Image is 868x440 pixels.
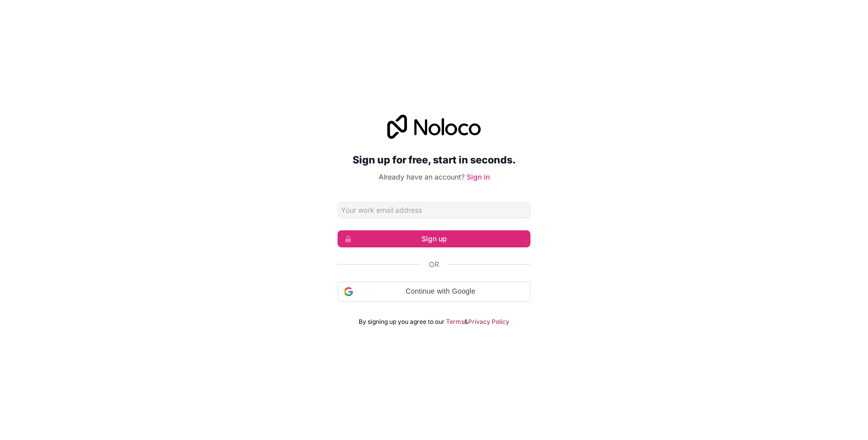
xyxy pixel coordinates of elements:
span: Continue with Google [357,286,524,297]
button: Sign up [338,230,530,247]
span: By signing up you agree to our [359,318,445,326]
span: Already have an account? [379,172,465,181]
a: Privacy Policy [468,318,509,326]
a: Sign in [467,172,490,181]
span: Or [429,259,439,270]
span: & [464,318,468,326]
div: Continue with Google [338,282,530,302]
input: Email address [338,202,530,218]
a: Terms [446,318,464,326]
h2: Sign up for free, start in seconds. [338,151,530,169]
